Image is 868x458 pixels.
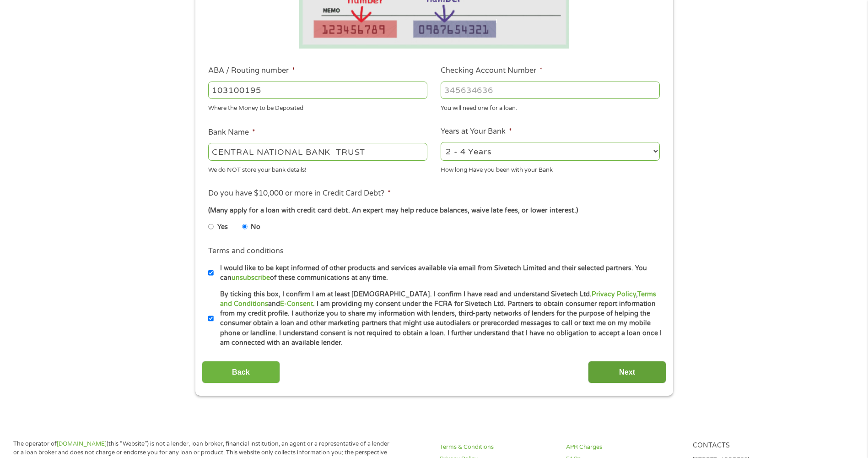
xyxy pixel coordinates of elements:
a: E-Consent [280,300,313,308]
input: 345634636 [441,82,660,99]
label: By ticking this box, I confirm I am at least [DEMOGRAPHIC_DATA]. I confirm I have read and unders... [214,289,663,348]
label: Bank Name [208,128,255,137]
div: (Many apply for a loan with credit card debt. An expert may help reduce balances, waive late fees... [208,206,659,216]
input: Back [202,361,280,383]
label: Yes [217,222,228,232]
div: Where the Money to be Deposited [208,101,427,113]
label: Years at Your Bank [441,127,512,136]
a: [DOMAIN_NAME] [57,440,107,447]
input: 263177916 [208,82,427,99]
div: How long Have you been with your Bank [441,162,660,174]
h4: Contacts [693,442,808,450]
a: Terms & Conditions [440,443,555,452]
label: ABA / Routing number [208,66,295,76]
label: No [251,222,260,232]
label: Terms and conditions [208,246,284,256]
label: I would like to be kept informed of other products and services available via email from Sivetech... [214,263,663,283]
input: Next [588,361,666,383]
a: APR Charges [566,443,681,452]
label: Checking Account Number [441,66,543,76]
label: Do you have $10,000 or more in Credit Card Debt? [208,189,391,198]
a: Privacy Policy [592,290,636,298]
a: Terms and Conditions [220,290,656,308]
div: We do NOT store your bank details! [208,162,427,174]
div: You will need one for a loan. [441,101,660,113]
a: unsubscribe [232,274,270,282]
